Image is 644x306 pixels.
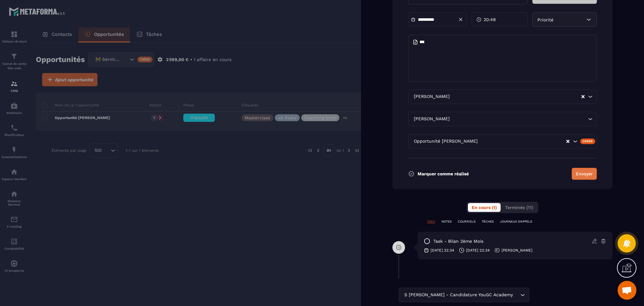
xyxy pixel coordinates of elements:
[537,17,553,22] span: Priorité
[412,93,451,100] span: [PERSON_NAME]
[408,89,597,104] div: Search for option
[433,238,483,244] p: task - Bilan 2ème mois
[580,139,596,144] div: Créer
[479,138,566,145] input: Search for option
[618,281,636,300] div: Ouvrir le chat
[500,219,532,224] p: JOURNAUX D'APPELS
[399,288,529,302] div: Search for option
[458,219,475,224] p: COURRIELS
[441,219,452,224] p: NOTES
[472,205,497,210] span: En cours (1)
[427,219,435,224] p: TOUT
[514,292,519,298] input: Search for option
[484,16,496,23] span: 20:48
[505,205,533,210] span: Terminés (11)
[482,219,494,224] p: TÂCHES
[430,248,454,253] p: [DATE] 22:34
[451,93,581,100] input: Search for option
[466,248,490,253] p: [DATE] 22:34
[566,139,569,144] button: Clear Selected
[408,112,597,126] div: Search for option
[451,116,586,122] input: Search for option
[502,248,532,253] p: [PERSON_NAME]
[468,203,501,212] button: En cours (1)
[412,138,479,145] span: Opportunité [PERSON_NAME]
[403,292,514,298] span: S [PERSON_NAME] - Candidature YouGC Academy
[408,134,597,149] div: Search for option
[581,94,585,99] button: Clear Selected
[412,116,451,122] span: [PERSON_NAME]
[418,171,469,176] p: Marquer comme réalisé
[572,168,597,180] button: Envoyer
[501,203,537,212] button: Terminés (11)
